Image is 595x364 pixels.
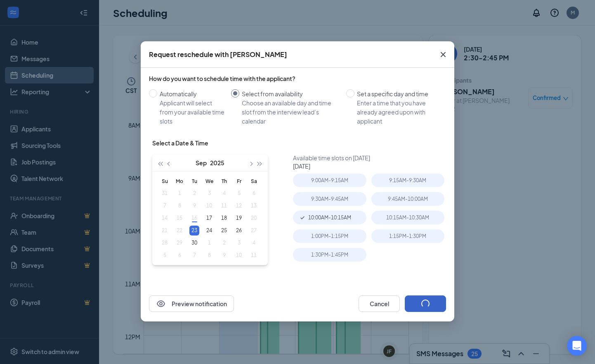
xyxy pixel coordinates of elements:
[231,212,246,224] td: 2025-09-19
[293,248,366,262] div: 1:30PM - 1:45PM
[371,192,444,206] div: 9:45AM - 10:00AM
[357,98,439,126] div: Enter a time that you have already agreed upon with applicant
[204,226,214,236] div: 24
[152,139,208,147] div: Select a Date & Time
[172,175,187,187] th: Mo
[234,226,244,236] div: 26
[160,89,224,98] div: Automatically
[293,154,449,162] div: Available time slots on [DATE]
[293,174,366,187] div: 9:00AM - 9:15AM
[202,175,217,187] th: We
[293,192,366,206] div: 9:30AM - 9:45AM
[432,41,454,68] button: Close
[202,224,217,237] td: 2025-09-24
[202,212,217,224] td: 2025-09-17
[156,299,166,309] svg: Eye
[187,237,202,249] td: 2025-09-30
[187,175,202,187] th: Tu
[293,162,449,170] div: [DATE]
[299,214,306,221] svg: Checkmark
[160,98,224,126] div: Applicant will select from your available time slots
[242,98,340,126] div: Choose an available day and time slot from the interview lead’s calendar
[242,89,340,98] div: Select from availability
[157,175,172,187] th: Su
[210,155,224,171] button: 2025
[217,175,231,187] th: Th
[357,89,439,98] div: Set a specific day and time
[149,50,287,59] div: Request reschedule with [PERSON_NAME]
[196,155,207,171] button: Sep
[189,238,199,248] div: 30
[438,50,448,59] svg: Cross
[219,226,229,236] div: 25
[371,174,444,187] div: 9:15AM - 9:30AM
[217,224,231,237] td: 2025-09-25
[219,213,229,223] div: 18
[293,229,366,243] div: 1:00PM - 1:15PM
[246,175,261,187] th: Sa
[189,226,199,236] div: 23
[371,211,444,224] div: 10:15AM - 10:30AM
[187,224,202,237] td: 2025-09-23
[231,224,246,237] td: 2025-09-26
[149,295,234,312] button: EyePreview notification
[231,175,246,187] th: Fr
[359,295,400,312] button: Cancel
[293,211,366,224] div: 10:00AM - 10:15AM
[371,229,444,243] div: 1:15PM - 1:30PM
[204,213,214,223] div: 17
[217,212,231,224] td: 2025-09-18
[234,213,244,223] div: 19
[149,74,446,83] div: How do you want to schedule time with the applicant?
[567,336,587,356] div: Open Intercom Messenger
